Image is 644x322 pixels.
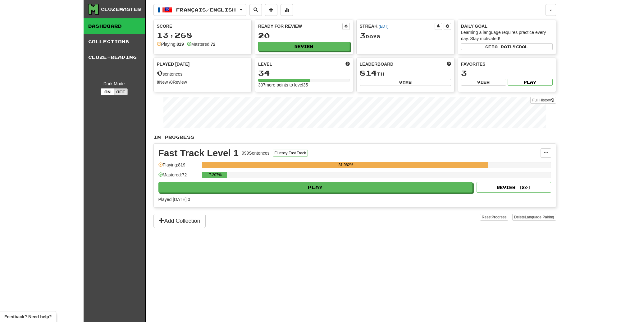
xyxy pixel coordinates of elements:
div: Ready for Review [258,23,342,29]
span: Played [DATE] [157,61,190,67]
a: (EDT) [379,24,389,29]
div: Fast Track Level 1 [158,148,239,158]
strong: 72 [211,42,216,47]
div: Dark Mode [88,81,140,87]
span: Open feedback widget [4,314,52,320]
div: 20 [258,32,350,40]
div: sentences [157,69,249,77]
div: 307 more points to level 35 [258,82,350,88]
div: Learning a language requires practice every day. Stay motivated! [461,29,553,42]
div: 7.207% [204,172,227,178]
span: Progress [491,215,506,219]
strong: 0 [170,80,173,85]
div: Playing: 819 [158,162,199,172]
div: 34 [258,69,350,77]
button: Seta dailygoal [461,43,553,50]
button: Review [258,42,350,51]
button: Off [114,88,128,95]
button: Search sentences [249,4,262,16]
div: 13,268 [157,31,249,39]
p: In Progress [153,134,556,140]
span: 3 [360,31,366,40]
div: 81.982% [204,162,488,168]
button: On [101,88,114,95]
a: Collections [84,34,145,49]
span: Français / English [176,7,236,12]
span: This week in points, UTC [447,61,451,67]
button: Français/English [153,4,246,16]
button: Play [508,79,553,86]
a: Full History [530,97,556,104]
button: Add Collection [153,214,206,228]
div: Mastered: 72 [158,172,199,182]
span: Leaderboard [360,61,394,67]
div: Score [157,23,249,29]
div: Mastered: [187,41,216,47]
a: Dashboard [84,18,145,34]
a: Cloze-Reading [84,49,145,65]
div: Clozemaster [101,6,141,12]
span: Language Pairing [525,215,554,219]
div: 999 Sentences [242,150,270,156]
span: Score more points to level up [345,61,350,67]
button: ResetProgress [480,214,508,221]
span: a daily [495,44,516,49]
span: Played [DATE]: 0 [158,197,190,202]
strong: 819 [176,42,184,47]
div: 3 [461,69,553,77]
div: Favorites [461,61,553,67]
strong: 0 [157,80,159,85]
div: th [360,69,451,77]
div: Daily Goal [461,23,553,29]
button: More stats [281,4,293,16]
span: 814 [360,68,377,77]
span: Level [258,61,272,67]
button: Play [158,182,473,193]
button: Review (20) [477,182,551,193]
button: DeleteLanguage Pairing [512,214,556,221]
div: New / Review [157,79,249,85]
span: 0 [157,68,163,77]
button: View [360,79,451,86]
div: Playing: [157,41,184,47]
button: View [461,79,506,86]
button: Fluency Fast Track [273,150,308,156]
div: Streak [360,23,435,29]
button: Add sentence to collection [265,4,277,16]
div: Day s [360,32,451,40]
